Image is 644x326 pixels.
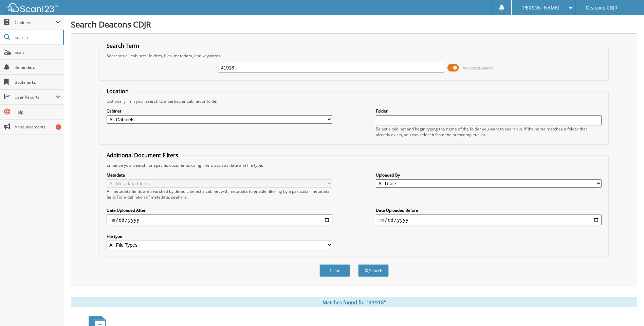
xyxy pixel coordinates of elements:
legend: Location [103,87,132,95]
div: Searches all cabinets, folders, files, metadata, and keywords [103,53,605,59]
legend: Search Term [103,42,143,49]
input: end [376,215,602,225]
div: All metadata fields are searched by default. Select a cabinet with metadata to enable filtering b... [107,188,332,200]
label: Uploaded By [376,172,602,178]
span: Deacons CDJR [586,6,618,10]
span: Search [15,35,59,40]
span: User Reports [15,94,56,100]
label: Date Uploaded Before [376,207,602,213]
span: [PERSON_NAME] [521,6,559,10]
label: Metadata [107,172,332,178]
button: Search [358,264,389,277]
a: here [178,194,187,200]
button: Clear [319,264,350,277]
div: Optionally limit your search to a particular cabinet or folder [103,98,605,104]
div: Enhance your search for specific documents using filters such as date and file type. [103,162,605,168]
label: Date Uploaded After [107,207,332,213]
label: Folder [376,108,602,114]
span: Announcements [15,124,60,130]
span: Scan [15,49,60,55]
label: Cabinet [107,108,332,114]
span: Bookmarks [15,79,60,85]
input: start [107,215,332,225]
h1: Search Deacons CDJR [71,19,637,30]
label: File type [107,233,332,239]
div: Matches found for "41918" [71,297,637,307]
div: 8 [56,124,61,130]
span: Help [15,109,60,115]
span: Reminders [15,64,60,70]
img: scan123-logo-white.svg [7,3,58,12]
span: Advanced Search [463,65,493,70]
legend: Additional Document Filters [103,151,182,159]
span: Cabinets [15,20,56,25]
div: Select a cabinet and begin typing the name of the folder you want to search in. If the name match... [376,126,602,138]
